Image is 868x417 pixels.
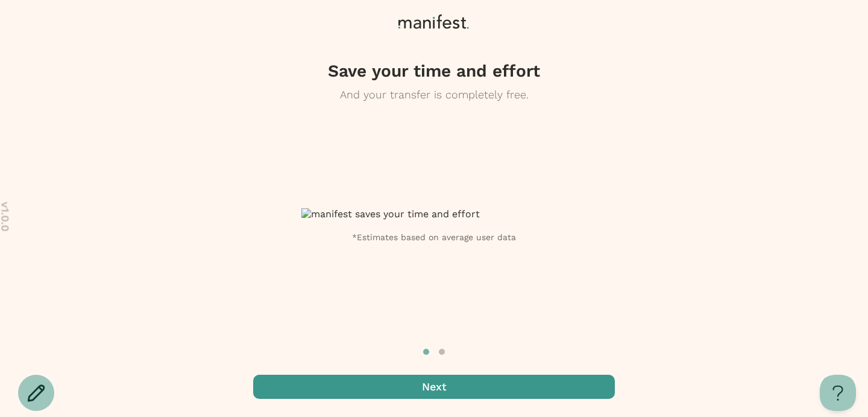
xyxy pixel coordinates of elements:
button: Next [253,375,615,399]
img: manifest saves your time and effort [301,208,567,220]
h4: Save your time and effort [328,60,540,82]
span: *Estimates based on average user data [352,231,516,244]
iframe: Help Scout Beacon - Open [820,375,856,411]
span: And your transfer is completely free. [340,88,529,101]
